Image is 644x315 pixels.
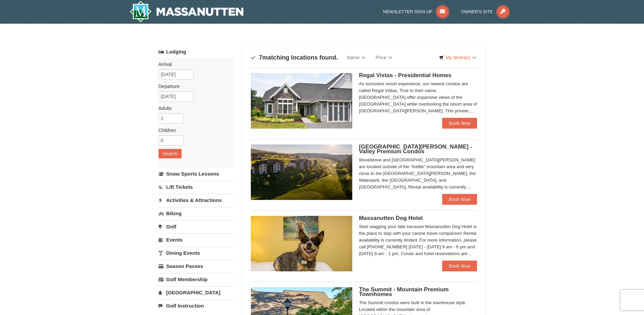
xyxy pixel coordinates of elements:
a: Golf [159,220,234,233]
a: Name [342,51,371,64]
a: Owner's Site [461,9,510,14]
a: Golf Instruction [159,299,234,312]
a: Golf Membership [159,273,234,286]
span: Newsletter Sign Up [383,9,432,14]
span: The Summit - Mountain Premium Townhomes [359,286,449,297]
a: Newsletter Sign Up [383,9,449,14]
img: 19218991-1-902409a9.jpg [251,73,352,129]
label: Departure [159,83,229,90]
label: Children [159,127,229,134]
span: Owner's Site [461,9,493,14]
img: 19219041-4-ec11c166.jpg [251,144,352,200]
a: My Itinerary [435,52,480,63]
a: Lift Tickets [159,181,234,193]
label: Adults [159,105,229,112]
div: Start wagging your tails because Massanutten Dog Hotel is the place to stay with your canine trav... [359,223,477,257]
span: 7 [259,54,262,61]
a: Massanutten Resort [129,1,244,22]
span: [GEOGRAPHIC_DATA][PERSON_NAME] - Valley Premium Condos [359,143,472,155]
a: Book Now [442,261,477,271]
h4: matching locations found. [251,54,338,61]
button: Search [159,149,182,158]
span: Regal Vistas - Presidential Homes [359,72,452,78]
div: Woodstone and [GEOGRAPHIC_DATA][PERSON_NAME] are located outside of the "Kettle" mountain area an... [359,157,477,190]
a: [GEOGRAPHIC_DATA] [159,286,234,299]
img: Massanutten Resort Logo [129,1,244,22]
a: Snow Sports Lessons [159,167,234,180]
a: Book Now [442,118,477,129]
a: Dining Events [159,247,234,259]
label: Arrival [159,61,229,68]
span: Massanutten Dog Hotel [359,215,423,221]
a: Lodging [159,46,234,58]
a: Price [371,51,397,64]
a: Book Now [442,194,477,205]
a: Season Passes [159,260,234,272]
img: 27428181-5-81c892a3.jpg [251,216,352,271]
a: Activities & Attractions [159,194,234,206]
a: Events [159,233,234,246]
a: Biking [159,207,234,220]
div: An exclusive resort experience, our newest condos are called Regal Vistas. True to their name, [G... [359,81,477,114]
